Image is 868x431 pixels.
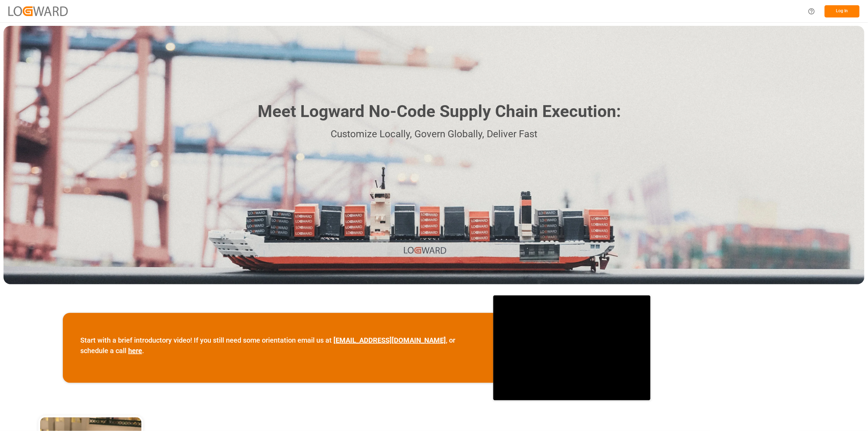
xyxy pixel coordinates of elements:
p: Start with a brief introductory video! If you still need some orientation email us at , or schedu... [80,335,476,356]
a: here [128,346,142,355]
h1: Meet Logward No-Code Supply Chain Execution: [258,99,621,124]
img: Logward_new_orange.png [8,6,68,16]
a: [EMAIL_ADDRESS][DOMAIN_NAME] [333,336,446,344]
button: Log In [825,5,860,17]
p: Customize Locally, Govern Globally, Deliver Fast [247,126,621,142]
button: Help Center [804,3,819,19]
